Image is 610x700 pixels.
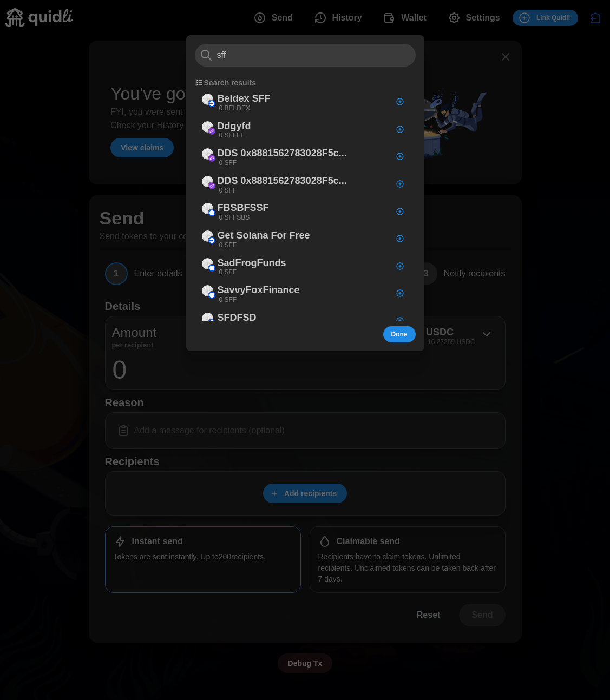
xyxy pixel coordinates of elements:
[383,326,416,342] button: Done
[219,159,237,168] p: 0 SFF
[218,310,257,326] p: SFDFSD
[218,282,300,298] p: SavvyFoxFinance
[219,241,237,250] p: 0 SFF
[202,285,213,296] img: SavvyFoxFinance (on Base)
[219,268,237,277] p: 0 SFF
[219,295,237,305] p: 0 SFF
[202,94,213,105] img: Beldex SFF (on Base)
[219,104,250,113] p: 0 BELDEX
[204,77,257,88] p: Search results
[202,176,213,187] img: DDS 0x8881562783028F5c1BCB985d2283D5E170D88888 (on Polygon)
[218,91,271,107] p: Beldex SFF
[218,200,269,216] p: FBSBFSSF
[202,230,213,242] img: Get Solana For Free (on Base)
[202,203,213,214] img: FBSBFSSF (on Base)
[219,131,245,140] p: 0 SFFFF
[218,228,310,243] p: Get Solana For Free
[195,44,416,67] input: Token name or address
[202,148,213,160] img: DDS 0x8881562783028F5c1BCB985d2283D5E170D8888 (on Polygon)
[218,255,286,271] p: SadFrogFunds
[391,327,408,342] span: Done
[202,258,213,269] img: SadFrogFunds (on Base)
[218,118,251,134] p: Ddgyfd
[202,121,213,133] img: Ddgyfd (on Polygon)
[202,313,213,324] img: SFDFSD (on Base)
[218,173,347,189] p: DDS 0x8881562783028F5c...
[219,186,237,195] p: 0 SFF
[219,213,250,222] p: 0 SFFSBS
[218,146,347,161] p: DDS 0x8881562783028F5c...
